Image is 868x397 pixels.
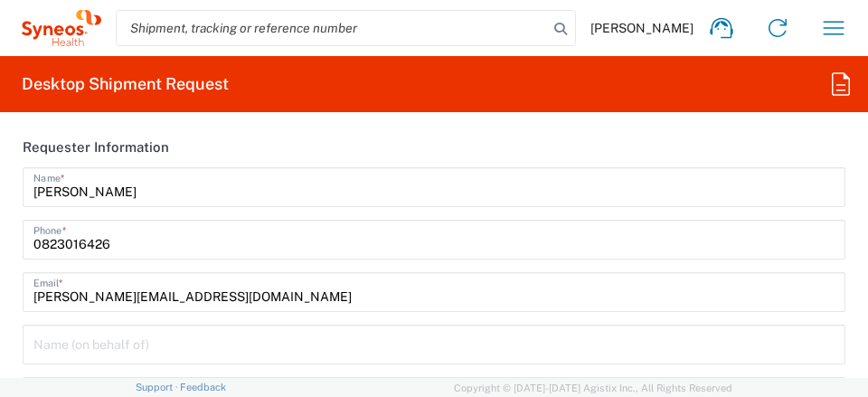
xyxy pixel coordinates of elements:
a: Feedback [180,382,226,392]
a: Support [136,382,181,392]
span: Copyright © [DATE]-[DATE] Agistix Inc., All Rights Reserved [454,380,732,396]
span: [PERSON_NAME] [590,20,693,36]
h2: Desktop Shipment Request [22,73,229,95]
h2: Requester Information [23,138,169,156]
input: Shipment, tracking or reference number [117,11,548,45]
